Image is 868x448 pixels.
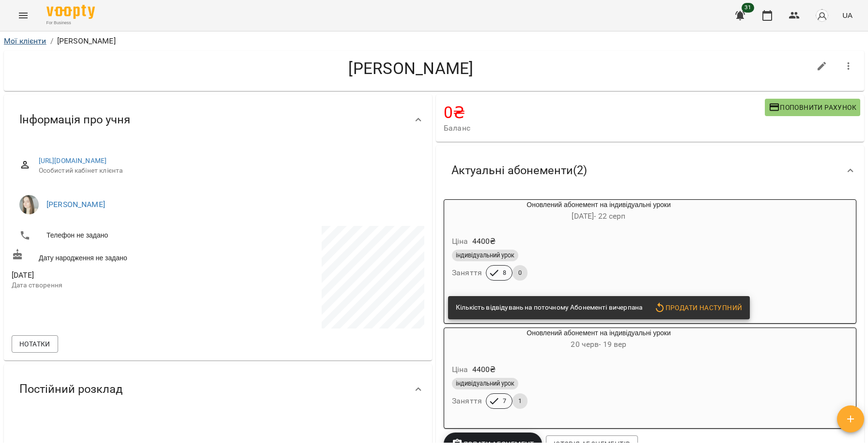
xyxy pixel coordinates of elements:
p: 4400 ₴ [472,236,496,247]
a: Мої клієнти [4,36,46,45]
span: Постійний розклад [19,382,123,397]
span: 1 [512,397,527,405]
img: Voopty Logo [46,5,95,19]
button: Оновлений абонемент на індивідуальні уроки20 черв- 19 верЦіна4400₴індивідуальний урокЗаняття71 [444,328,753,420]
p: [PERSON_NAME] [57,35,116,47]
span: [DATE] [12,269,216,281]
div: Постійний розклад [4,364,432,414]
h4: 0 ₴ [444,103,765,122]
h6: Заняття [452,394,482,408]
p: Дата створення [12,281,216,290]
a: [PERSON_NAME] [46,200,105,209]
h6: Ціна [452,235,468,248]
span: Продати наступний [654,302,742,314]
div: Актуальні абонементи(2) [436,146,864,195]
span: For Business [46,20,95,26]
button: Поповнити рахунок [765,99,860,116]
span: індивідуальний урок [452,379,518,388]
button: Продати наступний [650,299,746,316]
span: 20 черв - 19 вер [571,340,626,349]
li: Телефон не задано [12,226,216,245]
span: 0 [512,269,527,277]
h4: [PERSON_NAME] [12,59,810,78]
img: avatar_s.png [815,9,829,22]
span: UA [842,10,852,20]
span: 31 [742,3,754,13]
span: Поповнити рахунок [769,102,856,113]
span: Інформація про учня [19,112,130,127]
span: Актуальні абонементи ( 2 ) [451,163,587,178]
div: Оновлений абонемент на індивідуальні уроки [444,200,753,223]
div: Дату народження не задано [10,247,218,265]
div: Кількість відвідувань на поточному Абонементі вичерпана [456,299,642,316]
span: [DATE] - 22 серп [572,211,625,221]
p: 4400 ₴ [472,364,496,375]
span: Баланс [444,122,765,134]
span: 7 [497,397,512,405]
img: Ярослава Барабаш [19,195,39,214]
button: Menu [12,4,35,27]
span: Особистий кабінет клієнта [39,166,417,176]
span: Нотатки [19,338,50,350]
li: / [50,35,53,47]
nav: breadcrumb [4,35,864,47]
span: 8 [497,269,512,277]
span: індивідуальний урок [452,251,518,260]
h6: Заняття [452,266,482,280]
button: Нотатки [12,335,58,353]
button: UA [838,6,856,24]
div: Інформація про учня [4,95,432,145]
button: Оновлений абонемент на індивідуальні уроки[DATE]- 22 серпЦіна4400₴індивідуальний урокЗаняття80 [444,200,753,292]
div: Оновлений абонемент на індивідуальні уроки [444,328,753,351]
a: [URL][DOMAIN_NAME] [39,157,107,164]
h6: Ціна [452,363,468,376]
